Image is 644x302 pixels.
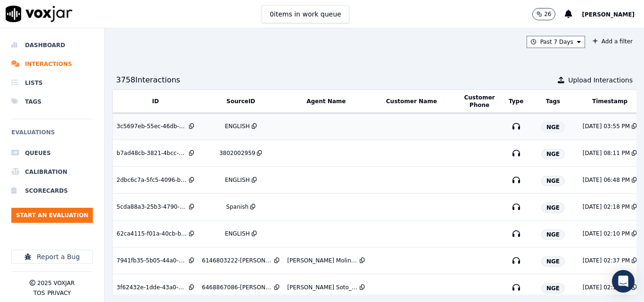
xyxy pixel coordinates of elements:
div: 2dbc6c7a-5fc5-4096-b416-92bcd36ae159 [116,176,187,184]
div: [DATE] 02:37 PM [583,257,630,264]
div: 3c5697eb-55ec-46db-8e47-5e696517067e [116,122,187,130]
p: 26 [544,10,551,18]
a: Queues [11,144,93,163]
button: Add a filter [589,36,636,47]
div: [DATE] 06:48 PM [583,176,630,184]
div: [PERSON_NAME] Soto_Fuse3200_NGE [287,284,358,291]
div: [DATE] 03:55 PM [583,122,630,130]
button: Agent Name [306,98,346,105]
button: Timestamp [592,98,627,105]
div: 6146803222-[PERSON_NAME] 2 all.mp3 [202,257,272,264]
a: Lists [11,73,93,92]
a: Scorecards [11,181,93,200]
span: NGE [541,229,565,240]
button: Upload Interactions [558,75,633,85]
button: Tags [546,98,560,105]
button: Customer Phone [458,94,501,109]
span: [PERSON_NAME] [582,11,635,18]
button: TOS [33,289,45,297]
img: voxjar logo [6,6,73,22]
div: ENGLISH [225,122,250,130]
span: Upload Interactions [568,75,633,85]
div: 3f62432e-1dde-43a0-b776-54b013f54c31 [116,284,187,291]
div: [DATE] 02:13 PM [583,284,630,291]
span: NGE [541,122,565,132]
div: 3758 Interaction s [116,74,180,86]
a: Calibration [11,163,93,181]
button: 26 [532,8,565,20]
div: b7ad48cb-3821-4bcc-8ab1-87217aa3effa [116,149,187,157]
button: 0items in work queue [262,5,349,23]
div: 6468867086-[PERSON_NAME] all.mp3 [202,284,272,291]
a: Dashboard [11,36,93,55]
button: Report a Bug [11,250,93,264]
div: [DATE] 02:10 PM [583,230,630,237]
button: ID [152,98,159,105]
button: [PERSON_NAME] [582,8,644,20]
div: [PERSON_NAME] Molina_Fuse3103_NGE [287,257,358,264]
span: NGE [541,176,565,186]
div: 7941fb35-5b05-44a0-9205-6b5ce3da44f0 [116,257,187,264]
button: 26 [532,8,555,20]
a: Tags [11,92,93,111]
div: Spanish [226,203,248,211]
div: [DATE] 02:18 PM [583,203,630,211]
div: 62ca4115-f01a-40cb-bc76-b94426e5be37 [116,230,187,237]
div: ENGLISH [225,176,250,184]
div: [DATE] 08:11 PM [583,149,630,157]
span: NGE [541,283,565,294]
button: Past 7 Days [527,36,585,48]
button: Start an Evaluation [11,208,93,223]
button: Type [509,98,523,105]
a: Interactions [11,55,93,73]
div: 3802002959 [219,149,255,157]
button: Privacy [47,289,71,297]
span: NGE [541,256,565,267]
div: Open Intercom Messenger [612,270,635,293]
span: NGE [541,149,565,159]
p: 2025 Voxjar [37,279,74,287]
button: Customer Name [386,98,437,105]
span: NGE [541,203,565,213]
div: ENGLISH [225,230,250,237]
div: 5cda88a3-25b3-4790-aa2d-92929e2a90d9 [116,203,187,211]
h6: Evaluations [11,127,93,144]
button: SourceID [226,98,255,105]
